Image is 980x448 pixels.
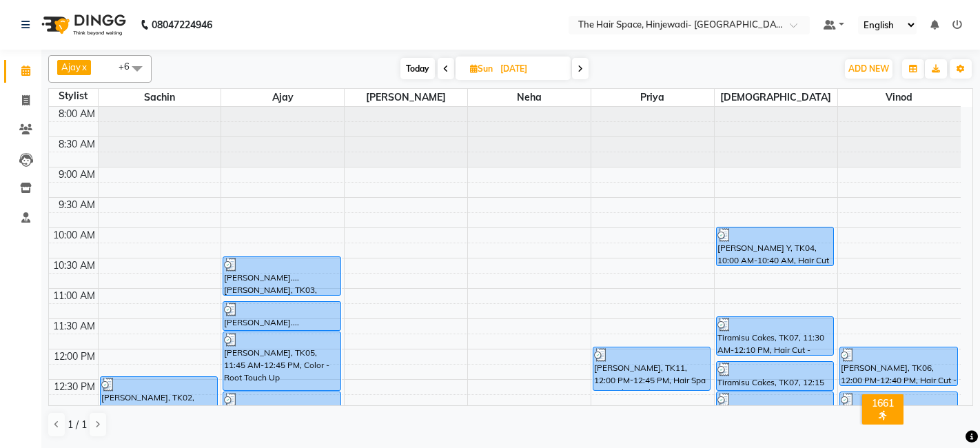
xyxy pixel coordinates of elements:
div: [PERSON_NAME] [PERSON_NAME] client, TK08, 12:45 PM-01:25 PM, Hair Cut - [DEMOGRAPHIC_DATA] Hair C... [223,392,340,430]
div: 12:00 PM [51,349,98,364]
span: Priya [591,89,714,106]
div: 9:00 AM [56,167,98,182]
span: Sachin [99,89,221,106]
div: [PERSON_NAME], TK11, 12:00 PM-12:45 PM, Hair Spa & Rituals - Exclusive [593,347,710,390]
span: ADD NEW [848,63,889,74]
div: 9:30 AM [56,198,98,212]
span: [PERSON_NAME] [345,89,467,106]
input: 2025-08-31 [496,59,565,79]
div: 10:30 AM [50,258,98,273]
b: 08047224946 [152,6,212,44]
span: [DEMOGRAPHIC_DATA] [715,89,837,106]
div: Tiramisu Cakes, TK07, 12:15 PM-12:45 PM, [PERSON_NAME] [717,362,833,390]
a: x [81,61,87,72]
div: 8:00 AM [56,107,98,121]
button: ADD NEW [845,59,892,79]
div: [PERSON_NAME], TK02, 12:30 PM-01:30 PM, Color - Root Touch Up [101,377,217,435]
span: 1 / 1 [68,418,87,432]
img: logo [35,6,130,44]
div: Tiramisu Cakes, TK07, 11:30 AM-12:10 PM, Hair Cut - [DEMOGRAPHIC_DATA] Hair Cut (Salon Stylist) [717,317,833,355]
div: [PERSON_NAME] Y, TK04, 10:00 AM-10:40 AM, Hair Cut - [DEMOGRAPHIC_DATA] Hair Cut (Senior Stylist) [717,227,833,265]
div: Stylist [49,89,98,103]
div: 10:00 AM [50,228,98,243]
span: Vinod [838,89,961,106]
span: Neha [468,89,591,106]
div: 8:30 AM [56,137,98,152]
div: [PERSON_NAME], TK05, 11:45 AM-12:45 PM, Color - Root Touch Up [223,332,340,390]
span: Ajay [221,89,344,106]
div: 11:30 AM [50,319,98,334]
span: Sun [467,63,496,74]
div: 12:30 PM [51,380,98,394]
span: +6 [119,61,140,72]
span: Today [400,58,435,79]
div: 1661 [865,397,901,409]
div: [PERSON_NAME]....[PERSON_NAME], TK03, 11:15 AM-11:45 AM, [PERSON_NAME] Styling [223,302,340,330]
div: [PERSON_NAME]....[PERSON_NAME], TK03, 10:30 AM-11:10 AM, Hair Cut - [DEMOGRAPHIC_DATA] Hair Cut (... [223,257,340,295]
div: 11:00 AM [50,289,98,303]
div: [PERSON_NAME], TK06, 12:00 PM-12:40 PM, Hair Cut - [DEMOGRAPHIC_DATA] Hair Cut (Senior Stylist) [840,347,957,385]
span: Ajay [61,61,81,72]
